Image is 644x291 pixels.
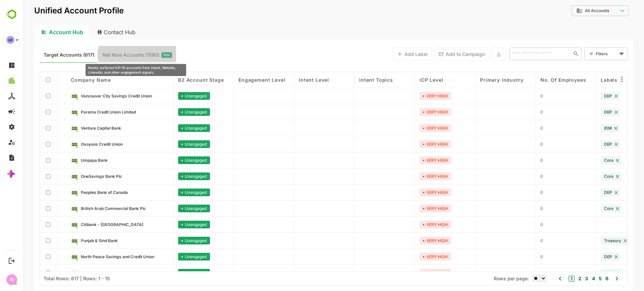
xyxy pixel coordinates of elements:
[517,238,520,243] span: 0
[517,142,520,147] span: 0
[517,270,520,275] span: 0
[396,108,428,116] div: VERY HIGH
[57,110,112,115] span: Parama Credit Union Limited
[57,158,84,163] span: Umpqua Bank
[470,276,505,281] span: Rows per page:
[517,254,520,259] span: 0
[581,126,588,131] span: IDM
[155,237,186,244] div: Unengaged
[577,108,597,116] div: DEP
[3,8,20,21] img: BambooboxLogoMark.f1c84d78b4c51b1a7b5f700c9845e183.svg
[581,110,589,115] span: DEP
[155,189,186,196] div: Unengaged
[396,205,428,212] div: VERY HIGH
[577,172,598,180] div: Core
[577,205,598,213] div: Core
[275,77,306,83] span: Intent Level
[396,237,428,244] div: VERY HIGH
[517,158,520,163] span: 0
[57,174,99,179] span: OneSavings Bank Plc
[581,190,589,195] span: DEP
[155,140,186,148] div: Unengaged
[581,174,590,179] span: Core
[155,253,186,261] div: Unengaged
[20,51,71,59] span: Known accounts you’ve identified to target - imported from CRM, Offline upload, or promoted from ...
[517,110,520,115] span: 0
[57,142,99,147] span: Osoyoos Credit Union
[57,126,98,131] span: Venture Capital Bank
[517,222,520,227] span: 0
[561,8,586,13] span: All Accounts
[577,124,596,132] div: IDM
[581,206,590,211] span: Core
[155,92,186,100] div: Unengaged
[155,221,186,228] div: Unengaged
[517,77,562,83] span: No. of Employees
[396,92,428,100] div: VERY HIGH
[57,93,128,98] span: Vancouver City Savings Credit Union
[577,237,606,245] div: Treasury
[553,8,594,14] div: All Accounts
[468,48,482,61] button: Export the selected data as CSV
[396,140,428,148] div: VERY HIGH
[517,206,520,211] span: 0
[517,174,520,179] span: 0
[581,93,589,98] span: DEP
[517,190,520,195] span: 0
[155,269,186,277] div: Unengaged
[577,140,597,148] div: DEP
[11,25,66,40] div: Account Hub
[396,77,420,83] span: ICP Level
[548,4,605,17] div: All Accounts
[155,77,200,83] span: B2 Account Stage
[11,7,100,15] p: Unified Account Profile
[140,51,147,59] span: New
[574,275,578,282] button: 5
[577,156,598,164] div: Core
[6,36,14,44] div: LE
[581,270,590,275] span: Core
[57,270,78,275] span: Axos Bank
[396,221,428,228] div: VERY HIGH
[396,253,428,261] div: VERY HIGH
[580,275,585,282] button: 6
[155,124,186,132] div: Unengaged
[396,189,428,196] div: VERY HIGH
[7,256,16,265] button: Logout
[545,276,551,282] button: 1
[572,50,594,57] div: Filters
[577,77,594,83] span: Labels
[20,276,86,281] div: Total Rows: 617 | Rows: 1 - 15
[581,158,590,163] span: Core
[577,92,597,100] div: DEP
[57,222,120,227] span: Citibank - UK
[581,238,598,243] span: Treasury
[336,77,370,83] span: Intent Topics
[57,190,104,195] span: Peoples Bank of Canada
[79,51,136,59] span: Net New Accounts ( 1590 )
[572,47,604,61] div: Filters
[517,126,520,131] span: 0
[396,269,428,277] div: VERY HIGH
[6,274,17,285] div: N
[577,253,597,261] div: DEP
[567,275,572,282] button: 4
[57,254,131,259] span: North Peace Savings and Credit Union
[155,172,186,180] div: Unengaged
[411,48,466,61] button: Add to Campaign
[155,205,186,212] div: Unengaged
[57,206,122,211] span: British Arab Commercial Bank Plc
[581,254,589,259] span: DEP
[396,156,428,164] div: VERY HIGH
[560,275,565,282] button: 3
[396,172,428,180] div: VERY HIGH
[57,238,94,243] span: Punjab & Sind Bank
[577,189,597,197] div: DEP
[155,108,186,116] div: Unengaged
[215,77,262,83] span: Engagement Level
[581,142,589,147] span: DEP
[517,93,520,98] span: 0
[47,77,88,83] span: Company name
[553,275,558,282] button: 2
[396,124,428,132] div: VERY HIGH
